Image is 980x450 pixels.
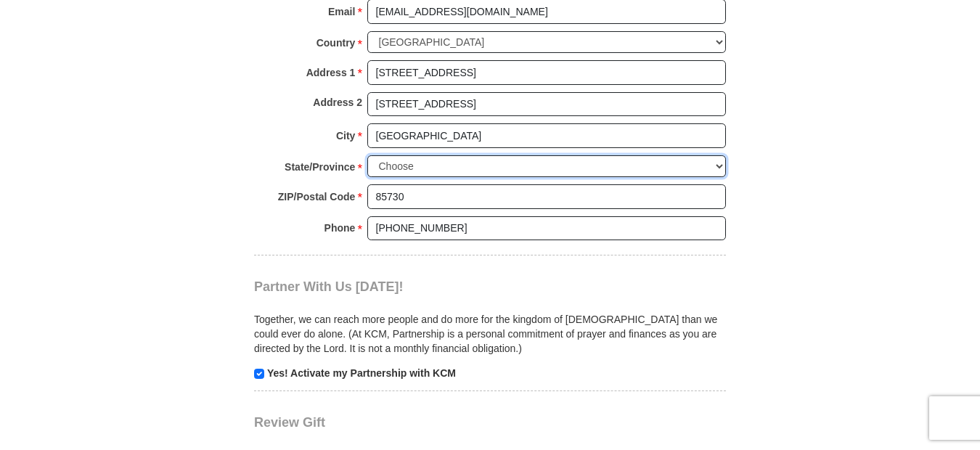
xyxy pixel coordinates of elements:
[317,33,356,53] strong: Country
[313,92,362,112] strong: Address 2
[324,218,356,238] strong: Phone
[254,312,726,356] p: Together, we can reach more people and do more for the kingdom of [DEMOGRAPHIC_DATA] than we coul...
[285,157,355,177] strong: State/Province
[267,367,456,379] strong: Yes! Activate my Partnership with KCM
[254,415,325,430] span: Review Gift
[278,187,356,207] strong: ZIP/Postal Code
[254,279,404,294] span: Partner With Us [DATE]!
[306,62,356,83] strong: Address 1
[336,126,355,146] strong: City
[328,1,355,22] strong: Email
